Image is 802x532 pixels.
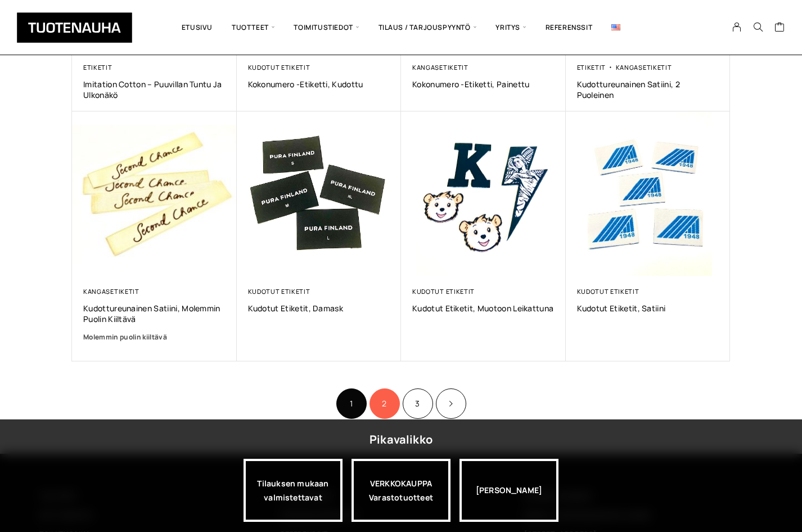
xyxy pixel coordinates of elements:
img: English [611,24,620,30]
div: [PERSON_NAME] [459,459,558,522]
span: Sivu 1 [336,388,367,419]
a: Tilauksen mukaan valmistettavat [244,459,343,522]
a: Kangasetiketit [83,287,139,296]
a: Molemmin puolin kiiltävä [83,332,226,343]
a: Kudotut etiketit [577,287,639,296]
span: Yritys [486,8,535,47]
a: Etiketit [577,63,606,71]
a: Kudotut etiketit [248,287,310,296]
a: Imitation Cotton – puuvillan tuntu ja ulkonäkö [83,79,226,100]
span: Tuotteet [222,8,284,47]
a: Kudotut etiketit, satiini [577,303,719,314]
a: Referenssit [536,8,602,47]
a: Kokonumero -etiketti, Painettu [412,79,555,90]
span: Toimitustiedot [284,8,368,47]
span: Tilaus / Tarjouspyyntö [369,8,486,47]
a: Sivu 3 [403,388,433,419]
button: Search [747,23,769,33]
a: Etiketit [83,63,112,71]
nav: Product Pagination [72,387,730,420]
a: Sivu 2 [370,388,400,419]
a: Kudotut etiketit [412,287,475,296]
a: Kudottureunainen satiini, 2 puoleinen [577,79,719,100]
a: My Account [726,23,748,33]
a: Kangasetiketit [412,63,468,71]
a: VERKKOKAUPPAVarastotuotteet [352,459,450,522]
a: Kudotut etiketit, muotoon leikattuna [412,303,555,314]
a: Kangasetiketit [616,63,672,71]
img: Tuotenauha Oy [17,12,132,43]
a: Kudottureunainen satiini, molemmin puolin kiiltävä [83,303,226,324]
div: VERKKOKAUPPA Varastotuotteet [352,459,450,522]
a: Kudotut etiketit, Damask [248,303,390,314]
div: Pikavalikko [370,430,432,450]
a: Kokonumero -etiketti, Kudottu [248,79,390,90]
a: Cart [774,22,785,35]
a: Etusivu [172,8,222,47]
b: Molemmin puolin kiiltävä [83,332,167,342]
a: Kudotut etiketit [248,63,310,71]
